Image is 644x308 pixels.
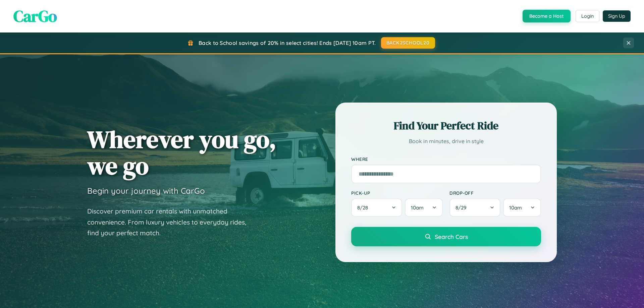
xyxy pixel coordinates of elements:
button: 8/28 [351,198,402,217]
label: Where [351,156,541,162]
h1: Wherever you go, we go [87,126,276,179]
button: Login [576,10,599,22]
span: 10am [411,204,424,211]
span: 8 / 29 [455,204,470,211]
button: Become a Host [523,10,571,22]
span: Search Cars [435,233,468,240]
span: Back to School savings of 20% in select cities! Ends [DATE] 10am PT. [199,40,376,46]
h3: Begin your journey with CarGo [87,186,205,196]
button: 10am [405,198,443,217]
button: Search Cars [351,227,541,246]
p: Discover premium car rentals with unmatched convenience. From luxury vehicles to everyday rides, ... [87,206,255,239]
span: 10am [509,204,522,211]
label: Drop-off [449,190,541,196]
h2: Find Your Perfect Ride [351,118,541,133]
button: BACK2SCHOOL20 [381,37,435,49]
p: Book in minutes, drive in style [351,136,541,146]
button: 8/29 [449,198,500,217]
button: Sign Up [603,10,631,22]
button: 10am [503,198,541,217]
label: Pick-up [351,190,443,196]
span: 8 / 28 [357,204,371,211]
span: CarGo [13,5,57,27]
